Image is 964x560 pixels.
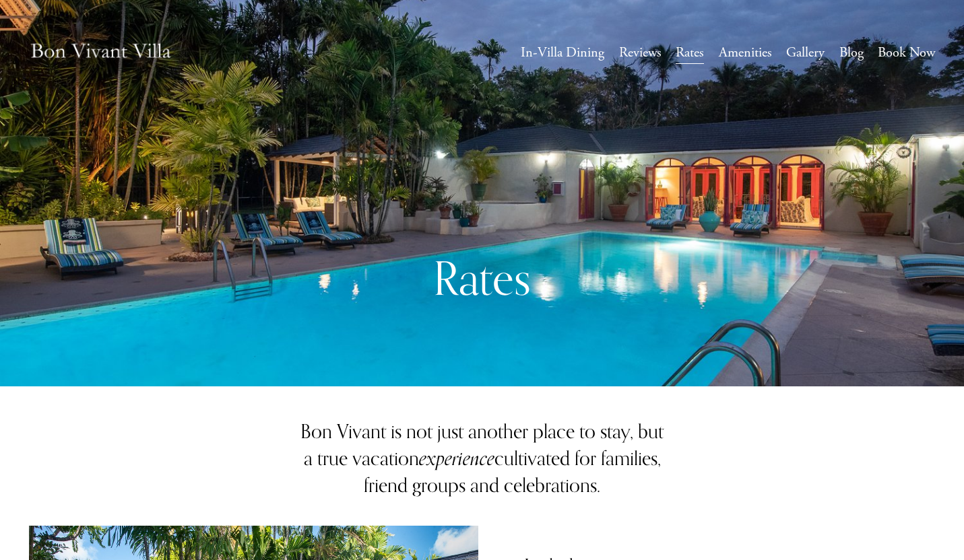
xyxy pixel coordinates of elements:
[878,40,935,65] a: Book Now
[786,40,825,65] a: Gallery
[676,40,704,65] a: Rates
[521,40,604,65] a: In-Villa Dining
[719,40,772,65] a: Amenities
[371,250,592,306] h1: Rates
[295,418,668,498] h3: Bon Vivant is not just another place to stay, but a true vacation cultivated for families, friend...
[619,40,662,65] a: Reviews
[839,40,864,65] a: Blog
[29,29,172,77] img: Caribbean Vacation Rental | Bon Vivant Villa
[419,443,494,475] em: experience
